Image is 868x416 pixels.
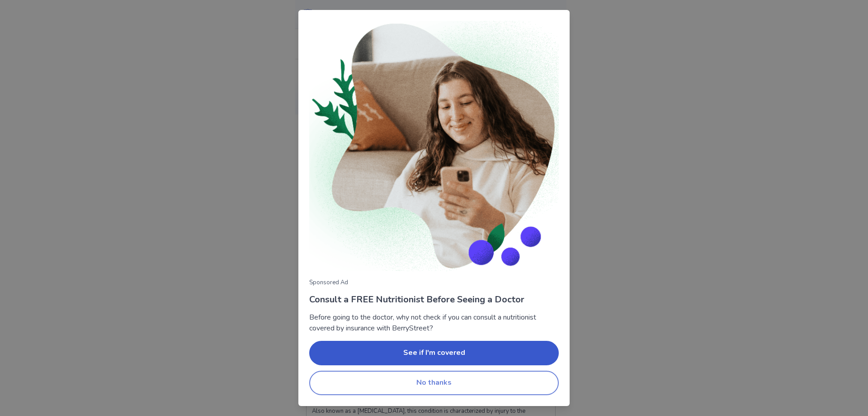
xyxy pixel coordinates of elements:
button: See if I'm covered [309,341,559,365]
p: Before going to the doctor, why not check if you can consult a nutritionist covered by insurance ... [309,312,559,334]
p: Sponsored Ad [309,278,559,287]
button: No thanks [309,371,559,395]
p: Consult a FREE Nutritionist Before Seeing a Doctor [309,293,559,306]
img: Woman consulting with nutritionist on phone [309,21,559,271]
